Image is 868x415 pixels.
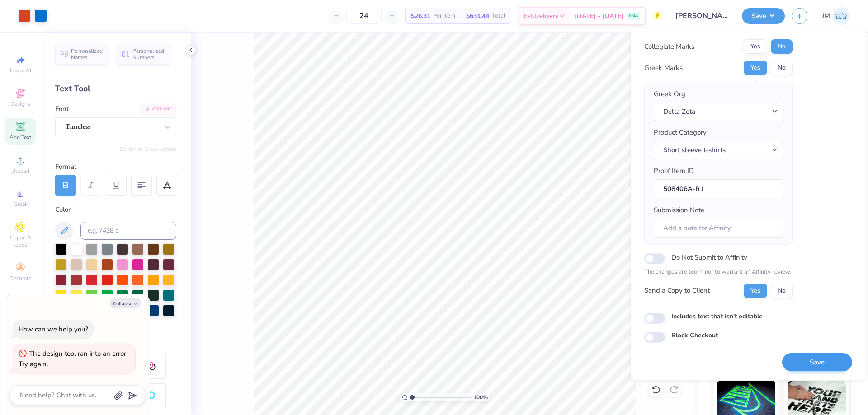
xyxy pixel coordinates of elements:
[9,275,31,282] span: Decorate
[120,145,176,153] button: Switch to Greek Letters
[669,7,735,25] input: Untitled Design
[575,11,623,21] span: [DATE] - [DATE]
[55,83,176,95] div: Text Tool
[671,252,747,263] label: Do Not Submit to Affinity
[644,42,694,52] div: Collegiate Marks
[744,39,767,54] button: Yes
[629,13,638,19] span: FREE
[671,331,718,340] label: Block Checkout
[55,162,177,172] div: Format
[832,7,850,25] img: Joshua Macky Gaerlan
[654,219,783,238] input: Add a note for Affinity
[771,284,793,298] button: No
[466,11,489,21] span: $631.44
[19,325,88,334] div: How can we help you?
[110,298,141,308] button: Collapse
[671,312,763,321] label: Includes text that isn't editable
[492,11,505,21] span: Total
[141,104,176,114] div: Add Font
[654,89,685,99] label: Greek Org
[654,205,704,215] label: Submission Note
[19,349,127,368] div: The design tool ran into an error. Try again.
[744,284,767,298] button: Yes
[644,285,710,296] div: Send a Copy to Client
[14,201,28,208] span: Greek
[346,8,382,24] input: – –
[822,7,850,25] a: JM
[11,167,29,174] span: Upload
[132,48,165,61] span: Personalized Numbers
[644,268,793,277] p: The changes are too minor to warrant an Affinity review.
[473,393,488,401] span: 100 %
[433,11,455,21] span: Per Item
[644,63,683,73] div: Greek Marks
[771,61,793,75] button: No
[9,134,31,141] span: Add Text
[782,353,852,372] button: Save
[10,100,30,107] span: Designs
[524,11,558,21] span: Est. Delivery
[55,104,69,114] label: Font
[71,48,103,61] span: Personalized Names
[654,103,783,121] button: Delta Zeta
[822,11,830,21] span: JM
[654,166,694,176] label: Proof Item ID
[411,11,430,21] span: $26.31
[654,127,707,138] label: Product Category
[55,205,176,215] div: Color
[654,141,783,159] button: Short sleeve t-shirts
[744,61,767,75] button: Yes
[742,8,785,24] button: Save
[5,234,36,248] span: Clipart & logos
[10,67,31,74] span: Image AI
[771,39,793,54] button: No
[80,222,176,240] input: e.g. 7428 c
